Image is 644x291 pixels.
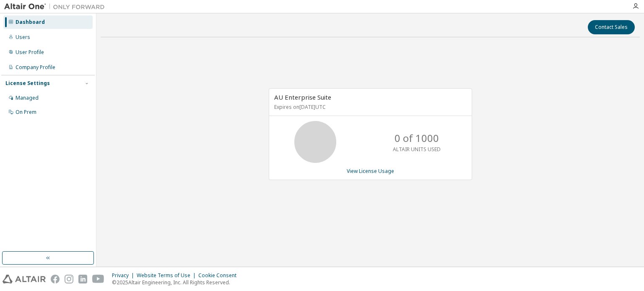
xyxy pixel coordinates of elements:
[395,131,439,145] p: 0 of 1000
[3,275,46,283] img: altair_logo.svg
[274,103,465,111] p: Expires on [DATE] UTC
[393,146,441,153] p: ALTAIR UNITS USED
[347,167,394,175] a: View License Usage
[198,272,241,279] div: Cookie Consent
[16,64,55,71] div: Company Profile
[78,275,87,283] img: linkedin.svg
[137,272,198,279] div: Website Terms of Use
[16,109,36,116] div: On Prem
[588,20,635,34] button: Contact Sales
[16,49,44,56] div: User Profile
[112,272,137,279] div: Privacy
[16,19,45,26] div: Dashboard
[112,279,241,286] p: © 2025 Altair Engineering, Inc. All Rights Reserved.
[92,275,104,283] img: youtube.svg
[5,80,50,87] div: License Settings
[16,34,30,41] div: Users
[4,3,109,11] img: Altair One
[65,275,73,283] img: instagram.svg
[51,275,60,283] img: facebook.svg
[16,95,39,101] div: Managed
[274,93,331,101] span: AU Enterprise Suite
